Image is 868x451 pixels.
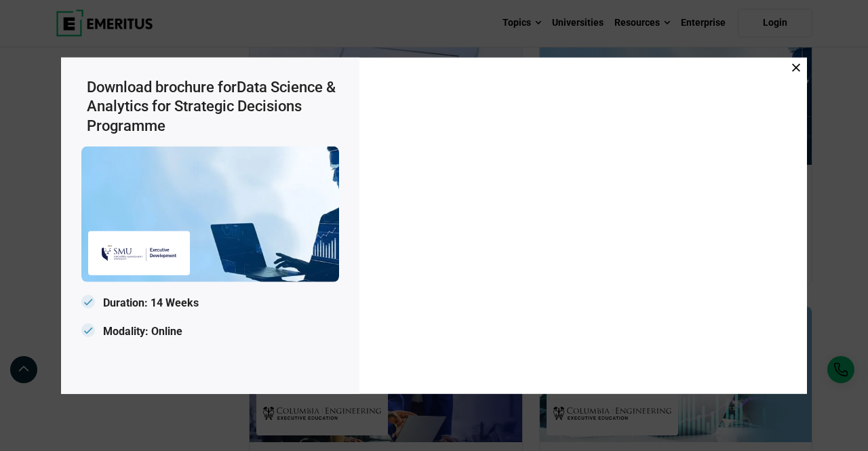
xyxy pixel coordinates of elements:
span: Data Science & Analytics for Strategic Decisions Programme [87,78,336,134]
img: Emeritus [95,238,183,269]
p: Modality: Online [81,321,339,342]
h3: Download brochure for [87,77,339,136]
p: Duration: 14 Weeks [81,293,339,314]
img: Emeritus [81,146,339,282]
iframe: Download Brochure [366,64,800,383]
